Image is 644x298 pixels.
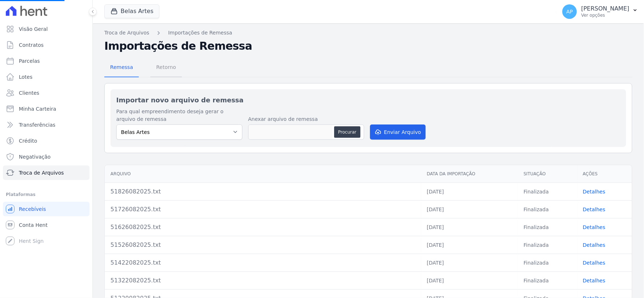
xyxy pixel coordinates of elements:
span: Transferências [19,121,55,128]
th: Situação [518,165,577,183]
a: Detalhes [583,278,606,283]
a: Visão Geral [3,22,90,36]
a: Contratos [3,38,90,52]
button: Enviar Arquivo [370,124,426,140]
a: Troca de Arquivos [3,166,90,180]
a: Remessa [104,58,139,77]
div: 51726082025.txt [111,205,415,214]
a: Lotes [3,70,90,84]
button: Procurar [334,126,360,138]
div: Plataformas [6,190,87,199]
a: Negativação [3,150,90,164]
div: 51422082025.txt [111,258,415,267]
a: Transferências [3,118,90,132]
a: Detalhes [583,189,606,195]
a: Parcelas [3,54,90,68]
span: Negativação [19,153,51,160]
span: Crédito [19,137,37,144]
td: Finalizada [518,200,577,218]
a: Clientes [3,86,90,100]
button: AP [PERSON_NAME] Ver opções [557,1,644,22]
a: Troca de Arquivos [104,29,149,37]
span: Recebíveis [19,205,46,213]
span: AP [566,9,573,14]
td: Finalizada [518,272,577,289]
a: Detalhes [583,242,606,248]
td: [DATE] [421,254,518,272]
span: Retorno [152,60,180,74]
a: Retorno [150,58,182,77]
span: Remessa [106,60,137,74]
span: Minha Carteira [19,105,56,113]
div: 51322082025.txt [111,276,415,285]
div: 51526082025.txt [111,241,415,249]
button: Belas Artes [104,4,159,18]
p: [PERSON_NAME] [581,5,630,12]
span: Parcelas [19,57,40,65]
div: 51826082025.txt [111,187,415,196]
a: Minha Carteira [3,102,90,116]
th: Arquivo [105,165,421,183]
a: Detalhes [583,224,606,230]
span: Contratos [19,41,43,49]
th: Data da Importação [421,165,518,183]
nav: Breadcrumb [104,29,632,37]
a: Detalhes [583,260,606,266]
a: Recebíveis [3,202,90,216]
div: 51626082025.txt [111,223,415,232]
h2: Importar novo arquivo de remessa [116,95,620,105]
a: Detalhes [583,207,606,212]
td: [DATE] [421,218,518,236]
a: Crédito [3,134,90,148]
td: Finalizada [518,254,577,272]
td: [DATE] [421,272,518,289]
td: Finalizada [518,183,577,200]
a: Conta Hent [3,218,90,232]
label: Anexar arquivo de remessa [248,115,364,123]
th: Ações [577,165,632,183]
a: Importações de Remessa [168,29,232,37]
span: Visão Geral [19,25,48,33]
label: Para qual empreendimento deseja gerar o arquivo de remessa [116,108,242,123]
td: Finalizada [518,218,577,236]
td: [DATE] [421,236,518,254]
span: Conta Hent [19,221,47,229]
h2: Importações de Remessa [104,40,632,53]
span: Lotes [19,73,33,81]
td: Finalizada [518,236,577,254]
span: Clientes [19,89,39,97]
span: Troca de Arquivos [19,169,64,176]
td: [DATE] [421,200,518,218]
p: Ver opções [581,12,630,18]
td: [DATE] [421,183,518,200]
